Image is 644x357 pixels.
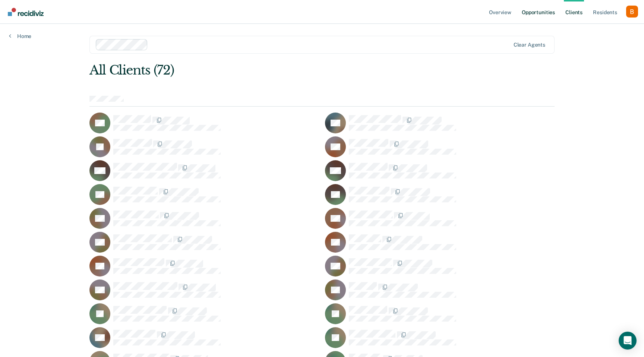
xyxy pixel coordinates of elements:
img: Recidiviz [8,8,44,16]
div: All Clients (72) [89,63,461,78]
a: Home [9,33,31,40]
div: Open Intercom Messenger [619,332,637,350]
button: Profile dropdown button [626,6,638,18]
div: Clear agents [514,42,545,48]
